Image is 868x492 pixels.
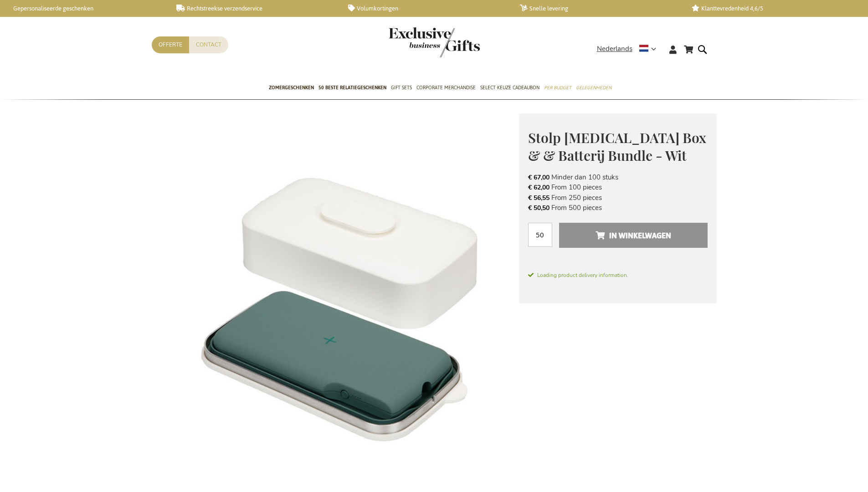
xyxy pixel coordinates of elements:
a: Per Budget [544,77,571,100]
span: Nederlands [597,44,632,54]
span: Corporate Merchandise [416,83,476,92]
span: € 62,00 [528,183,550,192]
span: Gelegenheden [576,83,611,92]
span: 50 beste relatiegeschenken [318,83,386,92]
a: Klanttevredenheid 4,6/5 [692,5,849,12]
span: Select Keuze Cadeaubon [480,83,539,92]
span: € 50,50 [528,204,550,212]
li: From 100 pieces [528,182,708,192]
span: Gift Sets [391,83,412,92]
span: € 56,55 [528,194,550,202]
span: Zomergeschenken [269,83,314,92]
a: Select Keuze Cadeaubon [480,77,539,100]
a: Offerte [152,36,189,53]
span: Per Budget [544,83,571,92]
span: Loading product delivery information. [528,271,708,279]
img: Exclusive Business gifts logo [389,27,480,57]
a: Contact [189,36,228,53]
a: Zomergeschenken [269,77,314,100]
img: Stolp Digital Detox Box & Battery Bundle - White [152,113,519,481]
li: From 250 pieces [528,193,708,203]
a: store logo [389,27,434,57]
a: Gelegenheden [576,77,611,100]
li: Minder dan 100 stuks [528,172,708,182]
li: From 500 pieces [528,203,708,213]
a: Gift Sets [391,77,412,100]
a: Gepersonaliseerde geschenken [5,5,162,12]
a: Snelle levering [520,5,677,12]
span: € 67,00 [528,173,550,182]
a: Rechtstreekse verzendservice [176,5,334,12]
a: 50 beste relatiegeschenken [318,77,386,100]
span: Stolp [MEDICAL_DATA] Box & & Batterij Bundle - Wit [528,128,706,164]
a: Corporate Merchandise [416,77,476,100]
input: Aantal [528,223,552,247]
a: Volumkortingen [348,5,505,12]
